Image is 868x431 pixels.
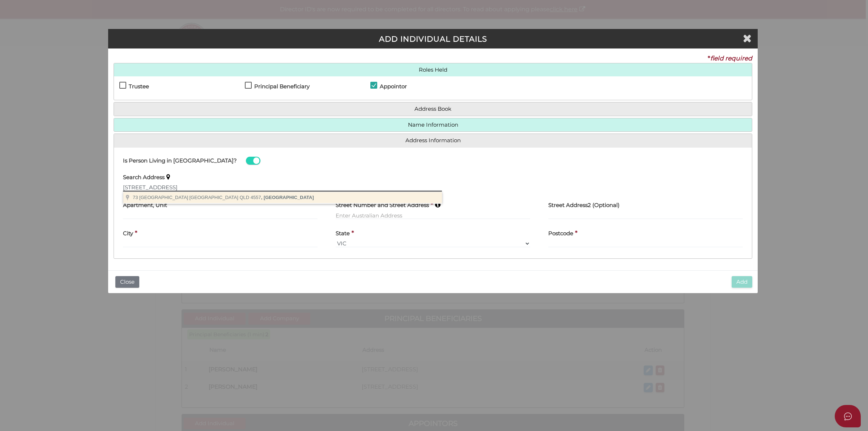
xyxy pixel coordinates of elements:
[133,195,138,200] span: 73
[336,231,350,237] h4: State
[336,211,530,219] input: Enter Australian Address
[835,405,861,427] button: Open asap
[123,174,165,181] h4: Search Address
[189,195,238,200] span: [GEOGRAPHIC_DATA]
[548,202,620,208] h4: Street Address2 (Optional)
[435,202,441,208] i: Keep typing in your address(including suburb) until it appears
[139,195,188,200] span: [GEOGRAPHIC_DATA]
[123,183,442,191] input: Enter Address
[166,174,170,180] i: Keep typing in your address(including suburb) until it appears
[239,195,249,200] span: QLD
[336,202,429,208] h4: Street Number and Street Address
[123,202,167,208] h4: Apartment, Unit
[119,122,746,128] a: Name Information
[189,195,314,200] span: , [GEOGRAPHIC_DATA]
[251,195,261,200] span: 4557
[123,158,237,164] h4: Is Person Living in [GEOGRAPHIC_DATA]?
[119,138,746,144] a: Address Information
[548,231,573,237] h4: Postcode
